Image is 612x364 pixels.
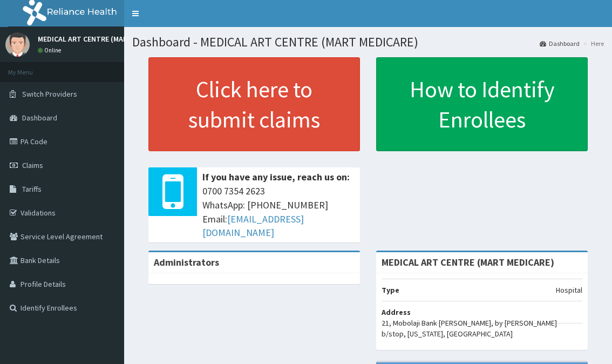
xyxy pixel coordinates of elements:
[22,184,42,194] span: Tariffs
[202,213,304,239] a: [EMAIL_ADDRESS][DOMAIN_NAME]
[202,184,355,240] span: 0700 7354 2623 WhatsApp: [PHONE_NUMBER] Email:
[38,35,169,43] p: MEDICAL ART CENTRE (MART MEDICARE)
[38,46,64,54] a: Online
[581,39,604,48] li: Here
[376,57,588,151] a: How to Identify Enrollees
[382,318,582,339] p: 21, Mobolaji Bank [PERSON_NAME], by [PERSON_NAME] b/stop, [US_STATE], [GEOGRAPHIC_DATA]
[556,285,582,295] p: Hospital
[132,35,604,49] h1: Dashboard - MEDICAL ART CENTRE (MART MEDICARE)
[22,89,77,99] span: Switch Providers
[382,307,411,317] b: Address
[5,32,30,57] img: User Image
[154,256,219,268] b: Administrators
[22,113,57,123] span: Dashboard
[22,160,43,170] span: Claims
[148,57,360,151] a: Click here to submit claims
[382,256,554,268] strong: MEDICAL ART CENTRE (MART MEDICARE)
[202,171,350,183] b: If you have any issue, reach us on:
[382,285,399,295] b: Type
[540,39,580,48] a: Dashboard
